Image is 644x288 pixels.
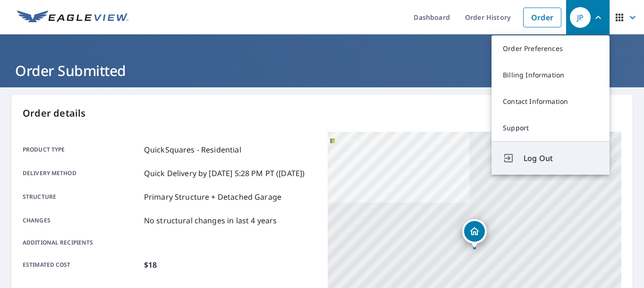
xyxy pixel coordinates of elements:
[491,141,610,175] button: Log Out
[491,88,610,115] a: Contact Information
[524,152,598,164] span: Log Out
[11,61,633,80] h1: Order Submitted
[144,168,305,179] p: Quick Delivery by [DATE] 5:28 PM PT ([DATE])
[491,115,610,141] a: Support
[23,191,140,203] p: Structure
[462,219,487,248] div: Dropped pin, building 1, Residential property, 1555 Crestview Ln Pocono Pines, PA 18350
[144,144,241,155] p: QuickSquares - Residential
[570,7,591,28] div: JP
[144,215,277,226] p: No structural changes in last 4 years
[23,144,140,155] p: Product type
[523,8,561,27] a: Order
[23,215,140,226] p: Changes
[23,106,621,120] p: Order details
[23,168,140,179] p: Delivery method
[491,62,610,88] a: Billing Information
[17,10,128,25] img: EV Logo
[23,259,140,271] p: Estimated cost
[144,191,281,203] p: Primary Structure + Detached Garage
[491,35,610,62] a: Order Preferences
[144,259,157,271] p: $18
[23,238,140,247] p: Additional recipients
